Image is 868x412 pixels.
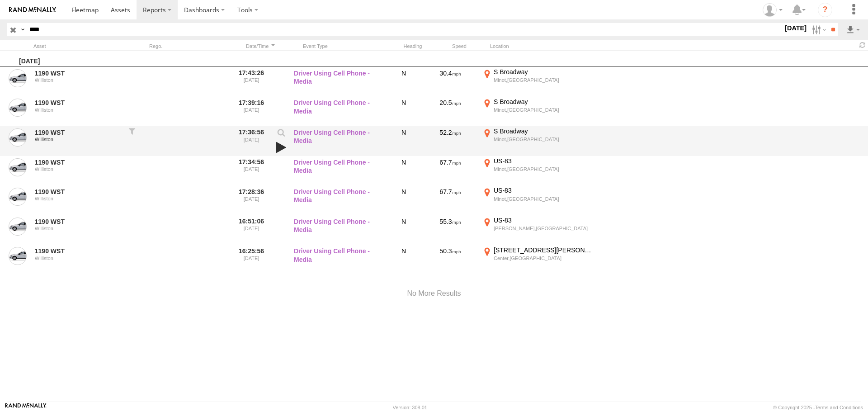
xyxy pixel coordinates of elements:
a: View Attached Media (Video) [274,141,289,154]
div: N [388,186,420,214]
a: Visit our Website [5,403,47,412]
div: N [388,157,420,185]
a: Terms and Conditions [815,405,863,410]
div: 55.3 [423,216,477,244]
label: Click to View Event Location [481,127,594,155]
div: S Broadway [494,127,593,135]
label: Click to View Event Location [481,246,594,274]
label: Driver Using Cell Phone - Media [294,157,384,185]
label: Driver Using Cell Phone - Media [294,68,384,96]
div: Randy Yohe [759,3,786,17]
div: Minot,[GEOGRAPHIC_DATA] [494,107,593,113]
div: 50.3 [423,246,477,274]
label: 17:36:56 [DATE] [234,127,269,155]
div: [PERSON_NAME],[GEOGRAPHIC_DATA] [494,225,593,232]
a: 1190 WST [35,188,123,196]
label: 16:25:56 [DATE] [234,246,269,274]
label: Click to View Event Location [481,98,594,126]
div: Minot,[GEOGRAPHIC_DATA] [494,77,593,83]
div: Click to Sort [243,43,278,49]
label: Click to View Event Location [481,68,594,96]
a: 1190 WST [35,158,123,166]
label: 17:28:36 [DATE] [234,186,269,214]
i: ? [818,3,832,17]
div: Williston [35,196,123,201]
label: View Event Parameters [274,128,289,141]
label: Driver Using Cell Phone - Media [294,216,384,244]
div: US-83 [494,157,593,165]
label: Export results as... [845,23,861,36]
div: Williston [35,226,123,231]
label: Click to View Event Location [481,186,594,214]
a: 1190 WST [35,69,123,77]
div: Minot,[GEOGRAPHIC_DATA] [494,196,593,202]
label: Driver Using Cell Phone - Media [294,246,384,274]
label: 17:39:16 [DATE] [234,98,269,126]
div: N [388,127,420,155]
div: Minot,[GEOGRAPHIC_DATA] [494,166,593,172]
label: Driver Using Cell Phone - Media [294,186,384,214]
label: Driver Using Cell Phone - Media [294,127,384,155]
div: Filter to this asset's events [127,127,137,155]
div: Williston [35,256,123,261]
div: 67.7 [423,186,477,214]
div: Williston [35,107,123,113]
label: Search Query [19,23,26,36]
div: Williston [35,166,123,172]
div: Center,[GEOGRAPHIC_DATA] [494,255,593,261]
a: 1190 WST [35,247,123,255]
div: © Copyright 2025 - [773,405,863,410]
div: N [388,68,420,96]
label: Driver Using Cell Phone - Media [294,98,384,126]
div: 30.4 [423,68,477,96]
img: rand-logo.svg [9,7,56,13]
div: N [388,98,420,126]
label: 16:51:06 [DATE] [234,216,269,244]
div: S Broadway [494,68,593,76]
span: Refresh [857,41,868,49]
div: 52.2 [423,127,477,155]
div: 20.5 [423,98,477,126]
div: Version: 308.01 [393,405,427,410]
a: 1190 WST [35,218,123,226]
div: S Broadway [494,98,593,106]
div: [STREET_ADDRESS][PERSON_NAME] [494,246,593,254]
label: [DATE] [783,23,808,33]
label: Click to View Event Location [481,157,594,185]
div: N [388,246,420,274]
a: 1190 WST [35,128,123,137]
label: Search Filter Options [808,23,828,36]
div: 67.7 [423,157,477,185]
label: 17:34:56 [DATE] [234,157,269,185]
label: Click to View Event Location [481,216,594,244]
div: Williston [35,77,123,83]
label: 17:43:26 [DATE] [234,68,269,96]
a: 1190 WST [35,99,123,107]
div: N [388,216,420,244]
div: Williston [35,137,123,142]
div: US-83 [494,186,593,194]
div: Minot,[GEOGRAPHIC_DATA] [494,136,593,142]
div: US-83 [494,216,593,224]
